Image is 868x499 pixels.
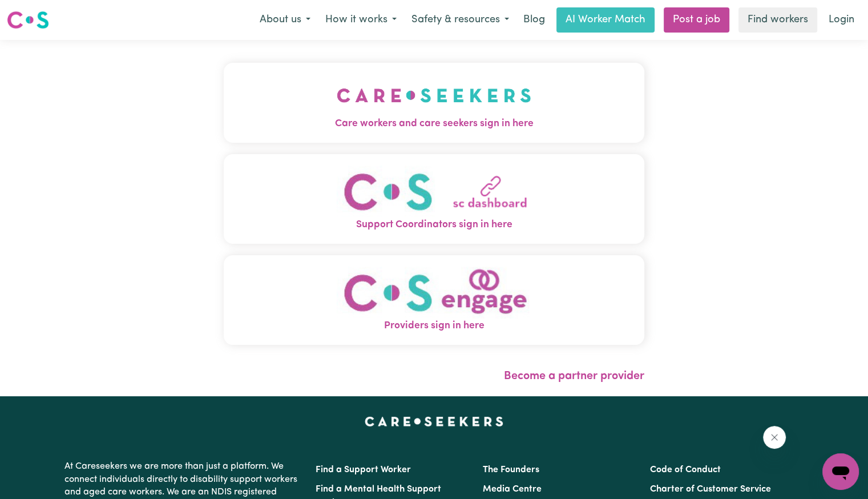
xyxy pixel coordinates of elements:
a: Find a Support Worker [316,465,411,474]
a: Post a job [664,7,729,33]
button: Support Coordinators sign in here [224,154,644,244]
button: Providers sign in here [224,255,644,345]
span: Care workers and care seekers sign in here [224,116,644,131]
button: About us [252,8,318,32]
button: How it works [318,8,404,32]
img: Careseekers logo [7,10,49,30]
button: Safety & resources [404,8,516,32]
a: Charter of Customer Service [650,485,771,494]
button: Care workers and care seekers sign in here [224,63,644,143]
span: Providers sign in here [224,319,644,333]
a: Find workers [738,7,817,33]
a: The Founders [483,465,539,474]
a: Become a partner provider [504,371,644,382]
iframe: Close message [763,426,786,449]
iframe: Button to launch messaging window [822,453,859,490]
a: Media Centre [483,485,542,494]
a: Login [822,7,861,33]
a: AI Worker Match [556,7,655,33]
a: Careseekers home page [365,417,503,426]
span: Support Coordinators sign in here [224,218,644,232]
a: Blog [516,7,552,33]
span: Need any help? [7,8,69,17]
a: Careseekers logo [7,7,49,33]
a: Code of Conduct [650,465,721,474]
